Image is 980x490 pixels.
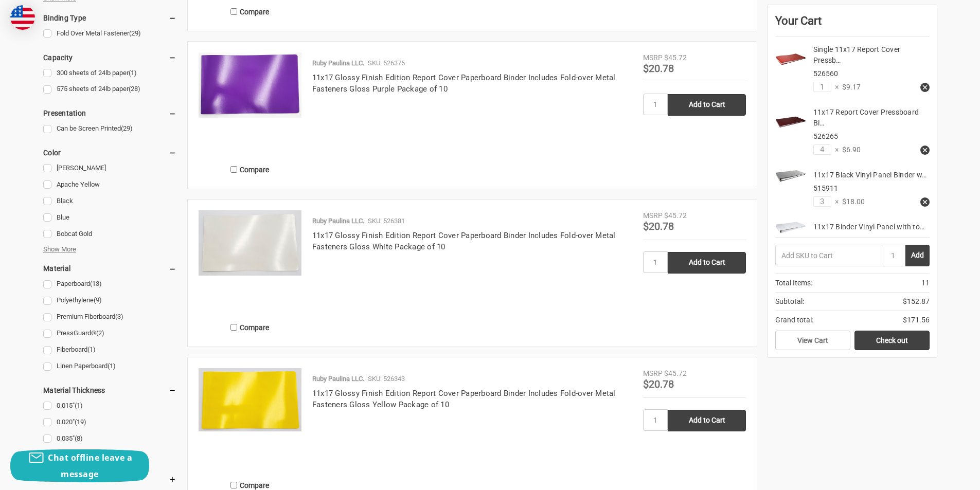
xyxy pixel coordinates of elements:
[199,368,301,471] a: 11x17 Glossy Finish Edition Report Cover Paperboard Binder Includes Fold-over Metal Fasteners Glo...
[43,415,176,429] a: 0.020"
[43,194,176,208] a: Black
[199,319,301,336] label: Compare
[643,368,663,379] div: MSRP
[43,51,176,64] h5: Capacity
[199,3,301,20] label: Compare
[43,310,176,324] a: Premium Fiberboard
[230,166,237,173] input: Compare
[129,85,140,93] span: (28)
[312,73,616,94] a: 11x17 Glossy Finish Edition Report Cover Paperboard Binder Includes Fold-over Metal Fasteners Glo...
[43,384,176,396] h5: Material Thickness
[75,418,86,426] span: (19)
[668,410,746,431] input: Add to Cart
[43,343,176,357] a: Fiberboard
[43,359,176,373] a: Linen Paperboard
[368,216,405,226] p: SKU: 526381
[831,82,839,93] span: ×
[775,170,806,182] img: 11x17 Binder Vinyl Panel with top opening pockets Featuring a 1" Angle-D Ring Black
[368,58,405,68] p: SKU: 526375
[115,313,123,320] span: (3)
[43,432,176,446] a: 0.035"
[813,184,838,192] span: 515911
[903,315,930,325] span: $171.56
[775,44,806,75] img: Single 11x17 Report Cover Pressboard Binder Poly Panels Includes Fold-over Metal Fasteners | Red
[43,122,176,136] a: Can be Screen Printed
[839,196,865,207] span: $18.00
[108,362,116,370] span: (1)
[199,368,301,431] img: 11x17 Glossy Finish Edition Report Cover Paperboard Binder Includes Fold-over Metal Fasteners Glo...
[905,245,930,266] button: Add
[775,331,850,350] a: View Cart
[643,220,674,232] span: $20.78
[230,324,237,331] input: Compare
[10,5,35,30] img: duty and tax information for United States
[199,161,301,178] label: Compare
[199,52,301,118] img: 11x17 Glossy Finish Edition Report Cover Paperboard Binder Includes Fold-over Metal Fasteners Glo...
[43,178,176,192] a: Apache Yellow
[813,132,838,140] span: 526265
[312,216,364,226] p: Ruby Paulina LLC.
[121,124,133,132] span: (29)
[813,236,838,244] span: 515981
[839,82,861,93] span: $9.17
[199,52,301,155] a: 11x17 Glossy Finish Edition Report Cover Paperboard Binder Includes Fold-over Metal Fasteners Glo...
[775,222,806,233] img: 11x17 Binder Vinyl Panel with top opening pockets Featuring a 1" Angle-D Ring White
[643,62,674,75] span: $20.78
[94,296,102,304] span: (9)
[312,231,616,252] a: 11x17 Glossy Finish Edition Report Cover Paperboard Binder Includes Fold-over Metal Fasteners Glo...
[664,369,687,377] span: $45.72
[775,12,930,37] div: Your Cart
[43,161,176,175] a: [PERSON_NAME]
[199,210,301,313] a: 11x17 Glossy Finish Edition Report Cover Paperboard Binder Includes Fold-over Metal Fasteners Glo...
[664,53,687,62] span: $45.72
[775,296,804,307] span: Subtotal:
[230,8,237,15] input: Compare
[921,278,930,288] span: 11
[839,144,861,155] span: $6.90
[129,69,137,77] span: (1)
[775,278,812,288] span: Total Items:
[199,210,301,276] img: 11x17 Glossy Finish Edition Report Cover Paperboard Binder Includes Fold-over Metal Fasteners Glo...
[312,58,364,68] p: Ruby Paulina LLC.
[87,346,96,353] span: (1)
[854,331,930,350] a: Check out
[43,107,176,119] h5: Presentation
[643,52,663,63] div: MSRP
[43,326,176,340] a: PressGuard®
[43,12,176,24] h5: Binding Type
[43,277,176,291] a: Paperboard
[43,211,176,225] a: Blue
[43,66,176,80] a: 300 sheets of 24lb paper
[368,374,405,384] p: SKU: 526343
[96,329,104,337] span: (2)
[43,27,176,41] a: Fold Over Metal Fastener
[312,374,364,384] p: Ruby Paulina LLC.
[43,227,176,241] a: Bobcat Gold
[813,69,838,78] span: 526560
[775,315,813,325] span: Grand total:
[813,45,900,64] a: Single 11x17 Report Cover Pressb…
[230,482,237,488] input: Compare
[668,252,746,274] input: Add to Cart
[813,108,919,127] a: 11x17 Report Cover Pressboard Bi…
[43,294,176,307] a: Polyethylene
[643,378,674,390] span: $20.78
[903,296,930,307] span: $152.87
[664,211,687,220] span: $45.72
[668,94,746,116] input: Add to Cart
[43,262,176,275] h5: Material
[43,244,76,255] span: Show More
[48,452,132,480] span: Chat offline leave a message
[90,280,102,287] span: (13)
[775,245,881,266] input: Add SKU to Cart
[129,29,141,37] span: (29)
[643,210,663,221] div: MSRP
[775,107,806,138] img: 11x17 Report Cover Pressboard Binder Linen PaperBoard Panels includes Fold-over Metal Fastener Ag...
[43,147,176,159] h5: Color
[312,389,616,410] a: 11x17 Glossy Finish Edition Report Cover Paperboard Binder Includes Fold-over Metal Fasteners Glo...
[43,82,176,96] a: 575 sheets of 24lb paper
[10,449,149,482] button: Chat offline leave a message
[75,434,83,442] span: (8)
[43,399,176,413] a: 0.015"
[831,196,839,207] span: ×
